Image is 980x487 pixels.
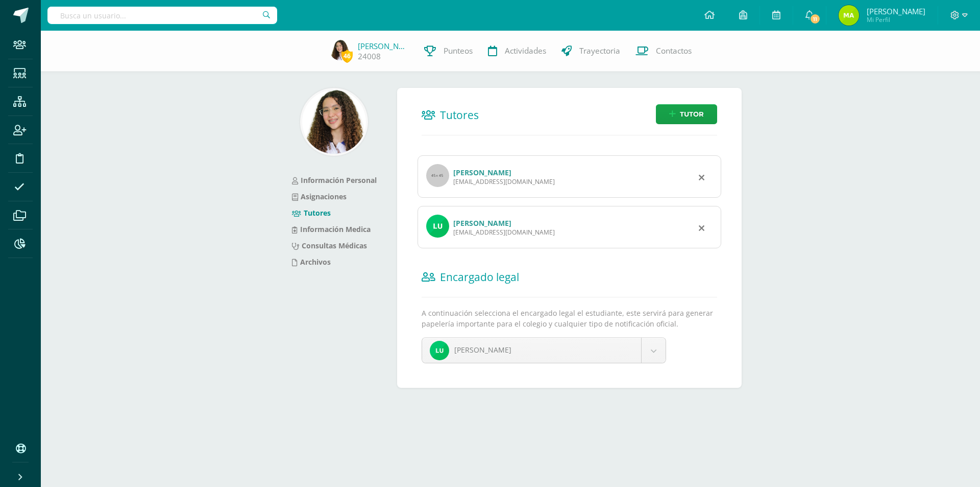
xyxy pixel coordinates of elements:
[292,175,377,185] a: Información Personal
[426,164,449,187] img: profile image
[453,168,511,177] a: [PERSON_NAME]
[867,6,925,16] span: [PERSON_NAME]
[454,345,511,355] span: [PERSON_NAME]
[416,31,480,72] a: Punteos
[440,108,479,122] span: Tutores
[330,40,350,60] img: ea53877359f71d6b4c7928e1dca3f887.png
[699,171,704,183] div: Remover
[430,341,449,360] img: 8278ec38dd06416638862fd21165d82e.png
[440,270,519,284] span: Encargado legal
[358,41,409,51] a: [PERSON_NAME]
[656,45,692,56] span: Contactos
[480,31,554,72] a: Actividades
[810,13,821,25] span: 11
[422,338,666,363] a: [PERSON_NAME]
[292,224,371,234] a: Información Medica
[453,218,511,228] a: [PERSON_NAME]
[341,50,353,62] span: 46
[453,228,555,237] div: [EMAIL_ADDRESS][DOMAIN_NAME]
[453,177,555,186] div: [EMAIL_ADDRESS][DOMAIN_NAME]
[554,31,628,72] a: Trayectoria
[579,45,620,56] span: Trayectoria
[426,215,449,238] img: profile image
[302,90,366,154] img: 8e729754fecc55a05cede94a0e251159.png
[292,192,347,201] a: Asignaciones
[680,105,704,124] span: Tutor
[422,308,717,329] p: A continuación selecciona el encargado legal el estudiante, este servirá para generar papelería i...
[656,104,717,124] a: Tutor
[292,257,331,267] a: Archivos
[444,45,473,56] span: Punteos
[839,5,859,26] img: 6b1e82ac4bc77c91773989d943013bd5.png
[292,241,367,250] a: Consultas Médicas
[505,45,546,56] span: Actividades
[358,51,381,62] a: 24008
[47,7,277,24] input: Busca un usuario...
[699,221,704,234] div: Remover
[867,15,925,24] span: Mi Perfil
[628,31,699,72] a: Contactos
[292,208,331,218] a: Tutores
